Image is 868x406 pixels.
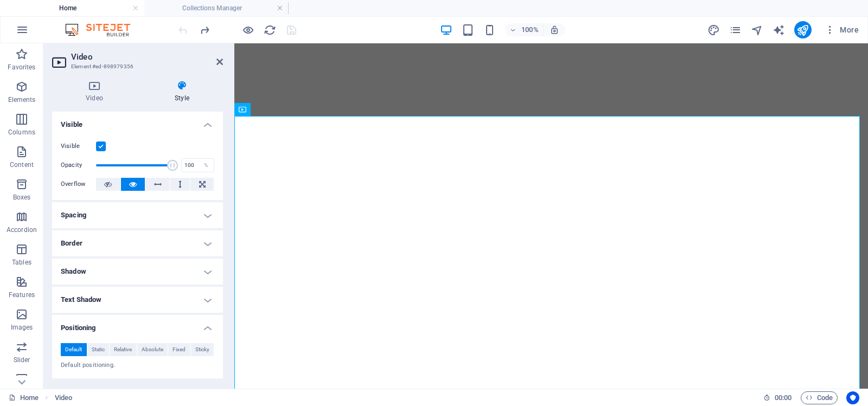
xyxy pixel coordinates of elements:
[9,291,35,299] p: Features
[61,361,214,370] p: Default positioning.
[12,258,31,267] p: Tables
[114,343,132,356] span: Relative
[52,112,223,131] h4: Visible
[141,80,223,103] h4: Style
[71,52,223,62] h2: Video
[52,287,223,313] h4: Text Shadow
[729,23,742,36] button: pages
[61,140,96,153] label: Visible
[61,162,96,168] label: Opacity
[52,80,141,103] h4: Video
[806,391,833,404] span: Code
[173,343,186,356] span: Fixed
[52,202,223,228] h4: Spacing
[751,23,764,36] button: navigator
[846,391,859,404] button: Usercentrics
[796,24,809,36] i: Publish
[13,193,31,202] p: Boxes
[763,391,792,404] h6: Session time
[801,391,838,404] button: Code
[751,24,763,36] i: Navigator
[144,2,289,14] h4: Collections Manager
[61,343,87,356] button: Default
[65,343,82,356] span: Default
[55,391,72,404] span: Click to select. Double-click to edit
[7,225,37,234] p: Accordion
[92,343,105,356] span: Static
[8,95,36,104] p: Elements
[87,343,110,356] button: Static
[707,23,720,36] button: design
[729,24,742,36] i: Pages (Ctrl+Alt+S)
[11,323,33,332] p: Images
[61,178,96,191] label: Overflow
[782,394,784,402] span: :
[52,230,223,256] h4: Border
[168,343,190,356] button: Fixed
[234,43,868,389] iframe: To enrich screen reader interactions, please activate Accessibility in Grammarly extension settings
[9,391,39,404] a: Click to cancel selection. Double-click to open Pages
[794,21,812,38] button: publish
[8,128,35,137] p: Columns
[52,315,223,334] h4: Positioning
[820,21,863,38] button: More
[14,356,30,364] p: Slider
[110,343,137,356] button: Relative
[199,159,214,172] div: %
[191,343,214,356] button: Sticky
[137,343,168,356] button: Absolute
[10,160,34,169] p: Content
[707,24,720,36] i: Design (Ctrl+Alt+Y)
[825,24,859,35] span: More
[195,343,209,356] span: Sticky
[775,391,792,404] span: 00 00
[52,259,223,285] h4: Shadow
[142,343,163,356] span: Absolute
[8,63,35,72] p: Favorites
[71,62,201,72] h3: Element #ed-898979356
[55,391,72,404] nav: breadcrumb
[773,23,786,36] button: text_generator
